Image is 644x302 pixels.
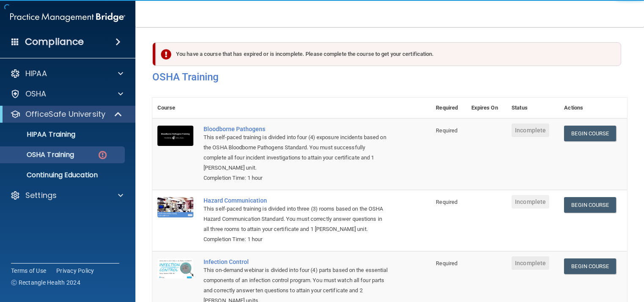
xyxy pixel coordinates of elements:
[564,197,616,213] a: Begin Course
[564,126,616,141] a: Begin Course
[512,195,549,209] span: Incomplete
[25,89,47,99] p: OSHA
[161,49,171,60] img: exclamation-circle-solid-danger.72ef9ffc.png
[559,98,627,118] th: Actions
[97,150,108,160] img: danger-circle.6113f641.png
[436,199,457,205] span: Required
[512,256,549,270] span: Incomplete
[204,258,388,265] a: Infection Control
[204,204,388,234] div: This self-paced training is divided into three (3) rooms based on the OSHA Hazard Communication S...
[204,132,388,173] div: This self-paced training is divided into four (4) exposure incidents based on the OSHA Bloodborne...
[25,36,84,48] h4: Compliance
[204,197,388,204] a: Hazard Communication
[10,9,125,26] img: PMB logo
[436,260,457,266] span: Required
[10,89,123,99] a: OSHA
[6,130,75,139] p: HIPAA Training
[466,98,507,118] th: Expires On
[152,98,198,118] th: Course
[204,234,388,244] div: Completion Time: 1 hour
[56,266,94,275] a: Privacy Policy
[6,151,74,159] p: OSHA Training
[506,98,559,118] th: Status
[436,127,457,134] span: Required
[431,98,466,118] th: Required
[6,171,121,179] p: Continuing Education
[10,190,123,200] a: Settings
[204,126,388,132] a: Bloodborne Pathogens
[11,266,46,275] a: Terms of Use
[10,109,123,119] a: OfficeSafe University
[152,71,627,83] h4: OSHA Training
[564,258,616,274] a: Begin Course
[25,109,105,119] p: OfficeSafe University
[11,278,80,287] span: Ⓒ Rectangle Health 2024
[512,124,549,137] span: Incomplete
[204,173,388,183] div: Completion Time: 1 hour
[25,190,57,200] p: Settings
[25,69,47,79] p: HIPAA
[156,42,621,66] div: You have a course that has expired or is incomplete. Please complete the course to get your certi...
[10,69,123,79] a: HIPAA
